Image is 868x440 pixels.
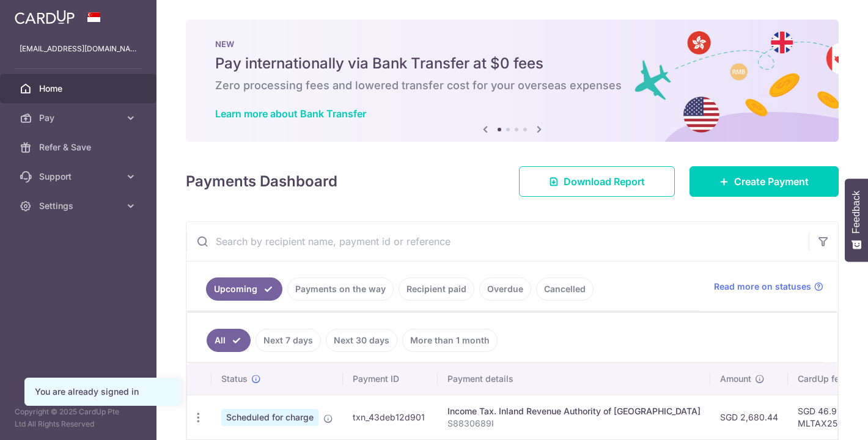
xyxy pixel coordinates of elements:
a: Upcoming [206,277,282,301]
span: CardUp fee [798,373,844,385]
th: Payment details [438,363,710,395]
p: [EMAIL_ADDRESS][DOMAIN_NAME] [20,43,137,55]
a: Learn more about Bank Transfer [215,108,366,120]
td: SGD 46.91 MLTAX25R [788,395,867,439]
span: Refer & Save [39,141,120,153]
a: Create Payment [690,166,839,197]
p: S8830689I [447,417,701,430]
span: Read more on statuses [714,280,811,293]
a: All [207,329,251,352]
span: Feedback [851,191,862,233]
p: NEW [215,39,809,49]
span: Pay [39,112,120,124]
button: Feedback - Show survey [845,178,868,262]
img: CardUp [15,10,75,24]
th: Payment ID [343,363,438,395]
span: Settings [39,200,120,212]
span: Home [39,82,120,95]
span: Scheduled for charge [221,409,318,426]
div: Income Tax. Inland Revenue Authority of [GEOGRAPHIC_DATA] [447,405,701,417]
img: Bank transfer banner [186,20,839,142]
h4: Payments Dashboard [186,170,337,193]
td: txn_43deb12d901 [343,395,438,439]
a: Next 7 days [256,329,321,352]
td: SGD 2,680.44 [710,395,788,439]
a: Cancelled [536,277,594,301]
div: You are already signed in [35,386,171,398]
a: Overdue [479,277,531,301]
span: Download Report [564,174,645,189]
h6: Zero processing fees and lowered transfer cost for your overseas expenses [215,78,809,93]
a: Recipient paid [399,277,474,301]
a: Next 30 days [326,329,397,352]
a: Payments on the way [287,277,394,301]
a: Download Report [519,166,675,197]
a: More than 1 month [402,329,498,352]
span: Status [221,373,248,385]
h5: Pay internationally via Bank Transfer at $0 fees [215,54,809,73]
span: Support [39,170,120,183]
input: Search by recipient name, payment id or reference [186,222,809,261]
span: Amount [720,373,751,385]
span: Create Payment [734,174,809,189]
a: Read more on statuses [714,280,823,293]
